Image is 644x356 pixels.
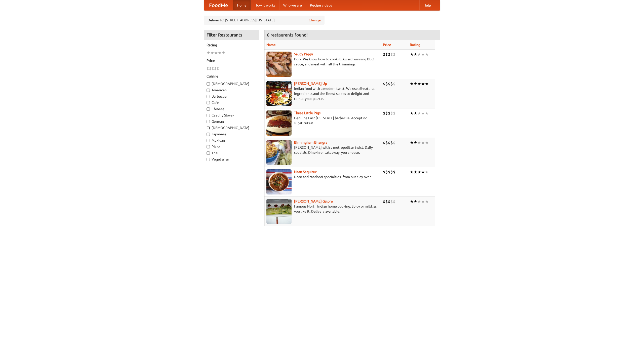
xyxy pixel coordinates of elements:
[421,140,425,145] li: ★
[207,125,256,130] label: [DEMOGRAPHIC_DATA]
[414,140,417,145] li: ★
[209,66,212,71] li: $
[207,132,256,137] label: Japanese
[214,66,217,71] li: $
[218,50,222,56] li: ★
[414,199,417,204] li: ★
[266,86,379,101] p: Indian food with a modern twist. We use all-natural ingredients and the finest spices to delight ...
[207,88,256,93] label: American
[266,145,379,155] p: [PERSON_NAME] with a metropolitan twist. Daily specials. Dine-in or takeaway, you choose.
[417,110,421,116] li: ★
[390,169,393,175] li: $
[207,114,210,117] input: Czech / Slovak
[294,52,313,56] a: Saucy Piggy
[410,43,420,47] a: Rating
[294,199,333,203] a: [PERSON_NAME] Galore
[214,50,218,56] li: ★
[266,199,292,224] img: currygalore.jpg
[393,140,395,145] li: $
[410,140,414,145] li: ★
[207,157,256,162] label: Vegetarian
[207,119,256,124] label: German
[417,140,421,145] li: ★
[383,43,391,47] a: Price
[417,169,421,175] li: ★
[417,81,421,87] li: ★
[266,204,379,214] p: Famous North Indian home cooking. Spicy or mild, as you like it. Delivery available.
[294,82,327,86] a: [PERSON_NAME] Up
[425,199,429,204] li: ★
[266,81,292,106] img: curryup.jpg
[266,43,276,47] a: Name
[207,158,210,161] input: Vegetarian
[207,50,210,56] li: ★
[414,81,417,87] li: ★
[390,199,393,204] li: $
[207,81,256,86] label: [DEMOGRAPHIC_DATA]
[207,58,256,63] h5: Price
[207,94,256,99] label: Barbecue
[417,199,421,204] li: ★
[383,52,385,57] li: $
[421,110,425,116] li: ★
[410,199,414,204] li: ★
[393,52,395,57] li: $
[388,199,390,204] li: $
[207,120,210,123] input: German
[425,169,429,175] li: ★
[383,110,385,116] li: $
[266,174,379,179] p: Naan and tandoori specialties, from our clay oven.
[204,16,325,25] div: Deliver to: [STREET_ADDRESS][US_STATE]
[207,106,256,111] label: Chinese
[425,110,429,116] li: ★
[207,89,210,92] input: American
[385,52,388,57] li: $
[390,110,393,116] li: $
[421,81,425,87] li: ★
[294,170,316,174] a: Naan Sequitur
[421,52,425,57] li: ★
[388,52,390,57] li: $
[419,0,435,10] a: Help
[267,32,308,37] ng-pluralize: 6 restaurants found!
[207,82,210,86] input: [DEMOGRAPHIC_DATA]
[393,169,395,175] li: $
[309,18,321,23] a: Change
[388,169,390,175] li: $
[383,199,385,204] li: $
[388,140,390,145] li: $
[207,66,209,71] li: $
[388,81,390,87] li: $
[390,52,393,57] li: $
[425,140,429,145] li: ★
[279,0,306,10] a: Who we are
[393,110,395,116] li: $
[266,110,292,136] img: littlepigs.jpg
[410,169,414,175] li: ★
[410,52,414,57] li: ★
[233,0,251,10] a: Home
[207,133,210,136] input: Japanese
[204,0,233,10] a: FoodMe
[207,100,256,105] label: Cafe
[414,169,417,175] li: ★
[207,150,256,155] label: Thai
[294,140,327,144] a: Birmingham Bhangra
[383,81,385,87] li: $
[385,169,388,175] li: $
[383,169,385,175] li: $
[207,145,210,148] input: Pizza
[421,169,425,175] li: ★
[207,95,210,98] input: Barbecue
[251,0,279,10] a: How it works
[207,74,256,79] h5: Cuisine
[294,111,320,115] b: Three Little Pigs
[266,52,292,77] img: saucy.jpg
[393,199,395,204] li: $
[222,50,225,56] li: ★
[388,110,390,116] li: $
[383,140,385,145] li: $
